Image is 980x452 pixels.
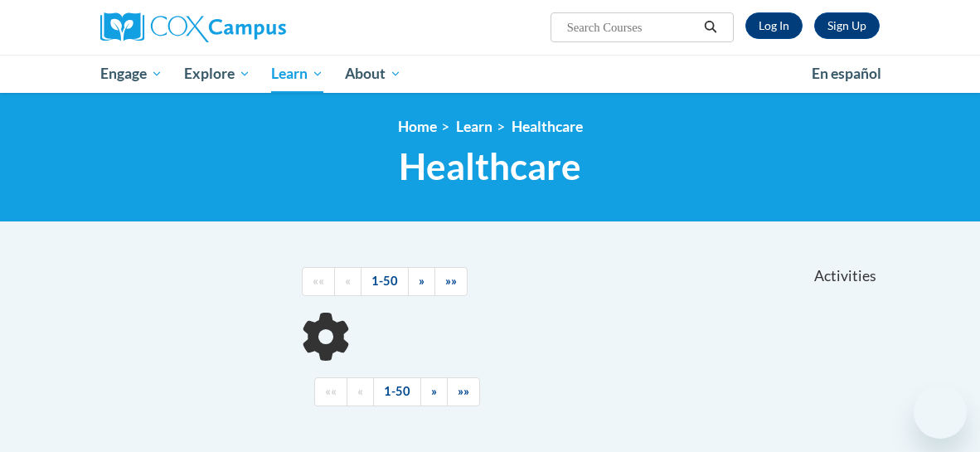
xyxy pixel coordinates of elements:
[334,55,412,93] a: About
[801,56,892,91] a: En español
[313,274,324,288] span: ««
[456,118,492,135] a: Learn
[260,55,334,93] a: Learn
[302,267,335,296] a: Begining
[100,12,343,42] a: Cox Campus
[408,267,435,296] a: Next
[431,384,437,398] span: »
[347,377,374,406] a: Previous
[745,12,803,39] a: Log In
[334,267,361,296] a: Previous
[90,55,173,93] a: Engage
[814,267,876,285] span: Activities
[914,386,967,439] iframe: Button to launch messaging window
[512,118,583,135] a: Healthcare
[458,384,469,398] span: »»
[565,17,698,37] input: Search Courses
[357,384,363,398] span: «
[88,55,892,93] div: Main menu
[698,17,723,37] button: Search
[812,65,881,82] span: En español
[361,267,409,296] a: 1-50
[100,12,286,42] img: Cox Campus
[398,118,437,135] a: Home
[325,384,337,398] span: ««
[314,377,347,406] a: Begining
[434,267,468,296] a: End
[447,377,480,406] a: End
[173,55,261,93] a: Explore
[814,12,880,39] a: Register
[100,64,163,84] span: Engage
[271,64,323,84] span: Learn
[419,274,425,288] span: »
[420,377,448,406] a: Next
[445,274,457,288] span: »»
[373,377,421,406] a: 1-50
[399,144,581,188] span: Healthcare
[184,64,250,84] span: Explore
[345,274,351,288] span: «
[345,64,401,84] span: About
